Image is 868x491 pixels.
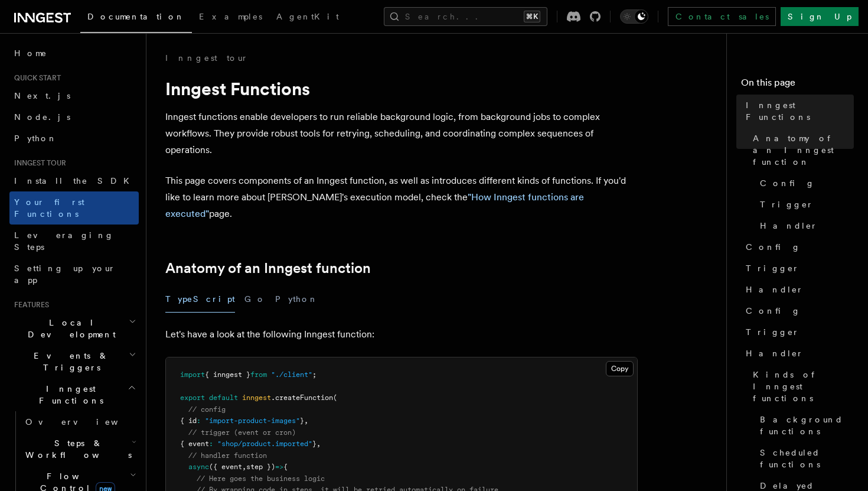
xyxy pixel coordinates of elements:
[14,134,57,143] span: Python
[746,241,801,253] span: Config
[14,47,47,59] span: Home
[14,264,116,285] span: Setting up your app
[753,132,854,168] span: Anatomy of an Inngest function
[760,199,814,210] span: Trigger
[755,215,854,236] a: Handler
[9,312,139,345] button: Local Development
[205,370,250,379] span: { inngest }
[14,176,136,186] span: Install the SDK
[25,417,147,427] span: Overview
[244,286,266,313] button: Go
[312,440,316,448] span: }
[760,177,815,189] span: Config
[746,99,854,123] span: Inngest Functions
[760,447,854,470] span: Scheduled functions
[192,4,269,32] a: Examples
[205,417,300,425] span: "import-product-images"
[209,440,213,448] span: :
[188,463,209,471] span: async
[384,7,547,26] button: Search...⌘K
[165,78,638,99] h1: Inngest Functions
[620,9,648,24] button: Toggle dark mode
[9,383,128,407] span: Inngest Functions
[180,417,197,425] span: { id
[188,405,226,414] span: // config
[165,173,638,222] p: This page covers components of an Inngest function, as well as introduces different kinds of func...
[197,417,201,425] span: :
[271,370,312,379] span: "./client"
[9,300,49,310] span: Features
[741,343,854,364] a: Handler
[9,191,139,225] a: Your first Functions
[165,52,248,64] a: Inngest tour
[209,463,242,471] span: ({ event
[165,286,235,313] button: TypeScript
[9,350,129,373] span: Events & Triggers
[14,197,84,219] span: Your first Functions
[14,230,114,252] span: Leveraging Steps
[9,73,61,83] span: Quick start
[746,305,801,317] span: Config
[283,463,288,471] span: {
[242,394,271,402] span: inngest
[9,170,139,191] a: Install the SDK
[741,279,854,300] a: Handler
[21,437,132,461] span: Steps & Workflows
[80,4,192,33] a: Documentation
[242,463,246,471] span: ,
[87,12,185,21] span: Documentation
[746,262,800,274] span: Trigger
[760,414,854,437] span: Background functions
[9,158,66,168] span: Inngest tour
[760,220,818,232] span: Handler
[165,260,371,277] a: Anatomy of an Inngest function
[300,417,304,425] span: }
[188,451,267,460] span: // handler function
[271,394,333,402] span: .createFunction
[275,463,283,471] span: =>
[9,106,139,128] a: Node.js
[21,433,139,466] button: Steps & Workflows
[180,440,209,448] span: { event
[755,409,854,442] a: Background functions
[14,112,70,122] span: Node.js
[741,95,854,128] a: Inngest Functions
[276,12,339,21] span: AgentKit
[9,85,139,106] a: Next.js
[746,284,804,295] span: Handler
[9,128,139,149] a: Python
[9,43,139,64] a: Home
[21,411,139,433] a: Overview
[165,326,638,343] p: Let's have a look at the following Inngest function:
[753,369,854,404] span: Kinds of Inngest functions
[9,345,139,378] button: Events & Triggers
[748,128,854,173] a: Anatomy of an Inngest function
[746,326,800,338] span: Trigger
[741,321,854,343] a: Trigger
[748,364,854,409] a: Kinds of Inngest functions
[755,173,854,194] a: Config
[741,300,854,321] a: Config
[741,258,854,279] a: Trigger
[755,194,854,215] a: Trigger
[180,370,205,379] span: import
[304,417,308,425] span: ,
[180,394,205,402] span: export
[746,347,804,359] span: Handler
[9,317,129,340] span: Local Development
[741,236,854,258] a: Config
[741,76,854,95] h4: On this page
[197,474,325,483] span: // Here goes the business logic
[246,463,275,471] span: step })
[781,7,859,26] a: Sign Up
[199,12,262,21] span: Examples
[524,11,540,22] kbd: ⌘K
[606,361,634,376] button: Copy
[165,109,638,158] p: Inngest functions enable developers to run reliable background logic, from background jobs to com...
[755,442,854,475] a: Scheduled functions
[668,7,776,26] a: Contact sales
[217,440,312,448] span: "shop/product.imported"
[312,370,316,379] span: ;
[333,394,337,402] span: (
[209,394,238,402] span: default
